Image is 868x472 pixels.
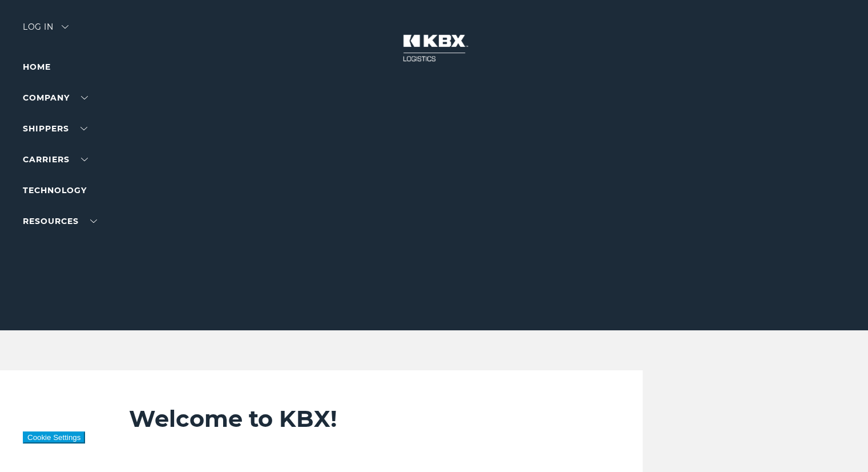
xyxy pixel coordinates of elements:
[23,23,68,39] div: Log in
[23,93,88,103] a: Company
[23,431,85,443] button: Cookie Settings
[62,25,68,29] img: arrow
[391,23,477,73] img: kbx logo
[23,154,88,165] a: Carriers
[23,185,87,195] a: Technology
[23,62,51,72] a: Home
[23,123,87,134] a: SHIPPERS
[129,405,597,433] h2: Welcome to KBX!
[23,216,97,226] a: RESOURCES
